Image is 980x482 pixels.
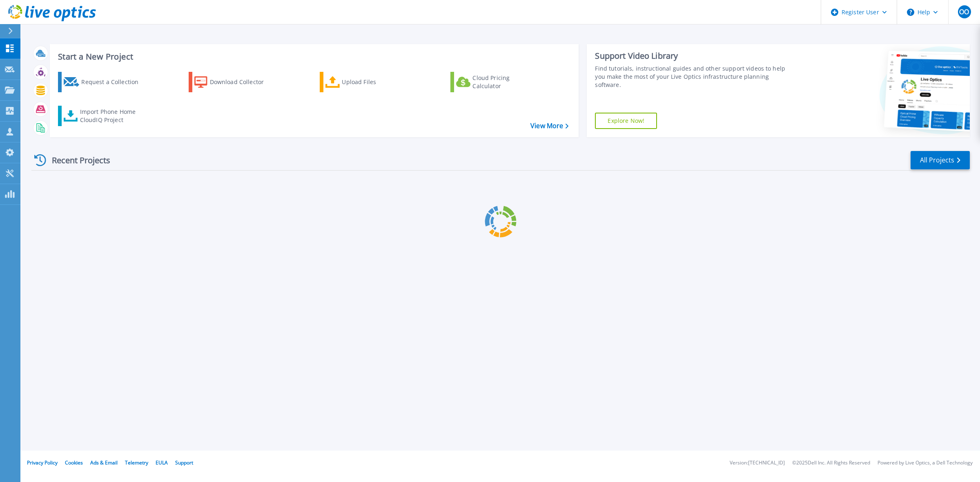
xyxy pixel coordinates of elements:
[595,64,792,89] div: Find tutorials, instructional guides and other support videos to help you make the most of your L...
[189,72,280,92] a: Download Collector
[175,459,193,466] a: Support
[450,72,541,92] a: Cloud Pricing Calculator
[792,460,870,466] li: © 2025 Dell Inc. All Rights Reserved
[90,459,118,466] a: Ads & Email
[80,108,144,124] div: Import Phone Home CloudIQ Project
[530,122,568,130] a: View More
[878,460,973,466] li: Powered by Live Optics, a Dell Technology
[31,150,121,170] div: Recent Projects
[27,459,58,466] a: Privacy Policy
[58,72,149,92] a: Request a Collection
[81,74,147,90] div: Request a Collection
[210,74,275,90] div: Download Collector
[595,51,792,61] div: Support Video Library
[125,459,148,466] a: Telemetry
[320,72,411,92] a: Upload Files
[472,74,538,90] div: Cloud Pricing Calculator
[730,460,785,466] li: Version: [TECHNICAL_ID]
[58,52,568,61] h3: Start a New Project
[65,459,83,466] a: Cookies
[156,459,168,466] a: EULA
[342,74,407,90] div: Upload Files
[959,9,969,15] span: OO
[911,151,970,169] a: All Projects
[595,113,657,129] a: Explore Now!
